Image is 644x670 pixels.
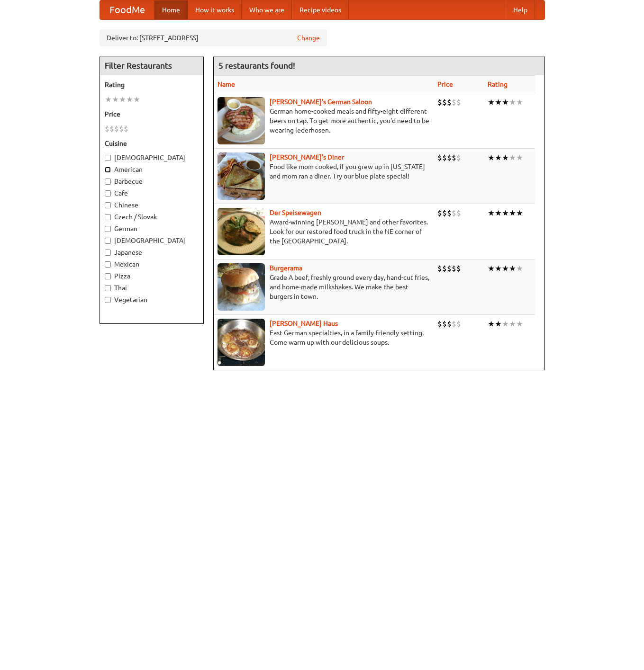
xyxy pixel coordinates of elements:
[105,236,199,245] label: [DEMOGRAPHIC_DATA]
[456,152,461,163] li: $
[270,320,338,327] a: [PERSON_NAME] Haus
[218,273,430,301] p: Grade A beef, freshly ground every day, hand-cut fries, and home-made milkshakes. We make the bes...
[442,97,447,107] li: $
[447,319,452,329] li: $
[495,208,502,218] li: ★
[154,0,188,19] a: Home
[105,212,199,222] label: Czech / Slovak
[442,152,447,163] li: $
[100,29,327,46] div: Deliver to: [STREET_ADDRESS]
[516,208,523,218] li: ★
[442,319,447,329] li: $
[452,97,456,107] li: $
[488,208,495,218] li: ★
[297,33,320,43] a: Change
[105,124,109,134] li: $
[488,319,495,329] li: ★
[218,97,265,144] img: esthers.jpg
[516,152,523,163] li: ★
[452,319,456,329] li: $
[114,124,119,134] li: $
[105,238,111,244] input: [DEMOGRAPHIC_DATA]
[495,152,502,163] li: ★
[218,328,430,347] p: East German specialties, in a family-friendly setting. Come warm up with our delicious soups.
[509,97,516,107] li: ★
[126,94,133,105] li: ★
[447,97,452,107] li: $
[437,152,442,163] li: $
[270,264,302,272] a: Burgerama
[109,124,114,134] li: $
[442,263,447,274] li: $
[105,297,111,303] input: Vegetarian
[242,0,292,19] a: Who we are
[502,263,509,274] li: ★
[437,80,453,88] a: Price
[495,97,502,107] li: ★
[506,0,535,19] a: Help
[105,94,112,105] li: ★
[509,152,516,163] li: ★
[105,248,199,257] label: Japanese
[105,214,111,220] input: Czech / Slovak
[105,139,199,148] h5: Cuisine
[105,224,199,233] label: German
[495,319,502,329] li: ★
[218,80,235,88] a: Name
[133,94,140,105] li: ★
[456,97,461,107] li: $
[119,124,124,134] li: $
[437,208,442,218] li: $
[502,152,509,163] li: ★
[119,94,126,105] li: ★
[105,188,199,198] label: Cafe
[516,319,523,329] li: ★
[442,208,447,218] li: $
[105,261,111,268] input: Mexican
[437,263,442,274] li: $
[488,80,508,88] a: Rating
[112,94,119,105] li: ★
[270,98,372,106] a: [PERSON_NAME]'s German Saloon
[218,162,430,181] p: Food like mom cooked, if you grew up in [US_STATE] and mom ran a diner. Try our blue plate special!
[105,250,111,256] input: Japanese
[509,319,516,329] li: ★
[105,153,199,162] label: [DEMOGRAPHIC_DATA]
[502,208,509,218] li: ★
[105,226,111,232] input: German
[502,97,509,107] li: ★
[270,153,344,161] a: [PERSON_NAME]'s Diner
[105,80,199,89] h5: Rating
[516,97,523,107] li: ★
[218,107,430,135] p: German home-cooked meals and fifty-eight different beers on tap. To get more authentic, you'd nee...
[105,200,199,210] label: Chinese
[456,263,461,274] li: $
[218,319,265,366] img: kohlhaus.jpg
[105,109,199,119] h5: Price
[447,208,452,218] li: $
[188,0,242,19] a: How it works
[488,97,495,107] li: ★
[437,319,442,329] li: $
[105,273,111,279] input: Pizza
[105,295,199,304] label: Vegetarian
[447,263,452,274] li: $
[488,263,495,274] li: ★
[100,0,154,19] a: FoodMe
[270,209,321,216] b: Der Speisewagen
[105,155,111,161] input: [DEMOGRAPHIC_DATA]
[105,259,199,269] label: Mexican
[456,319,461,329] li: $
[495,263,502,274] li: ★
[105,177,199,186] label: Barbecue
[292,0,349,19] a: Recipe videos
[218,208,265,255] img: speisewagen.jpg
[452,152,456,163] li: $
[100,56,203,75] h4: Filter Restaurants
[105,285,111,291] input: Thai
[218,61,295,70] ng-pluralize: 5 restaurants found!
[452,208,456,218] li: $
